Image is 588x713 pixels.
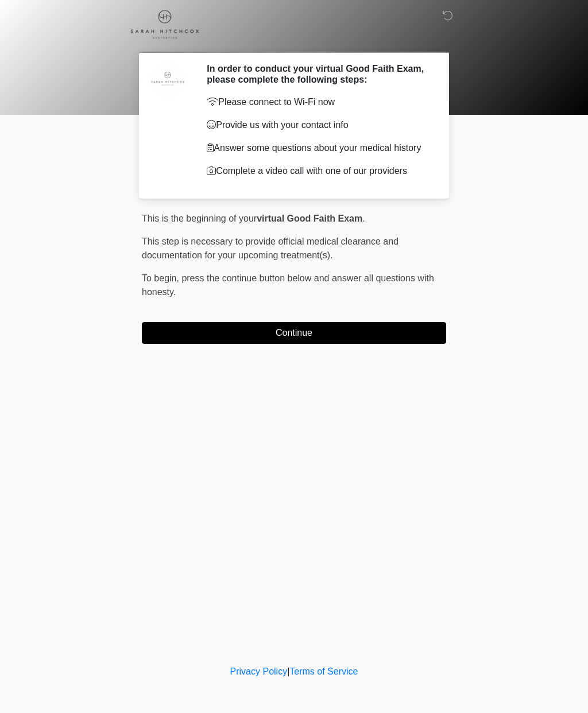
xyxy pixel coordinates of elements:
p: Provide us with your contact info [207,118,429,132]
span: To begin, [142,273,181,283]
a: | [287,666,289,676]
strong: virtual Good Faith Exam [257,214,362,223]
h2: In order to conduct your virtual Good Faith Exam, please complete the following steps: [207,63,429,85]
button: Continue [142,322,446,344]
span: press the continue button below and answer all questions with honesty. [142,273,434,297]
span: This step is necessary to provide official medical clearance and documentation for your upcoming ... [142,237,399,260]
p: Complete a video call with one of our providers [207,164,429,178]
img: Sarah Hitchcox Aesthetics Logo [130,9,199,39]
span: . [362,214,365,223]
span: This is the beginning of your [142,214,257,223]
a: Privacy Policy [230,666,288,676]
img: Agent Avatar [150,63,185,98]
p: Answer some questions about your medical history [207,141,429,155]
p: Please connect to Wi-Fi now [207,95,429,109]
a: Terms of Service [289,666,358,676]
